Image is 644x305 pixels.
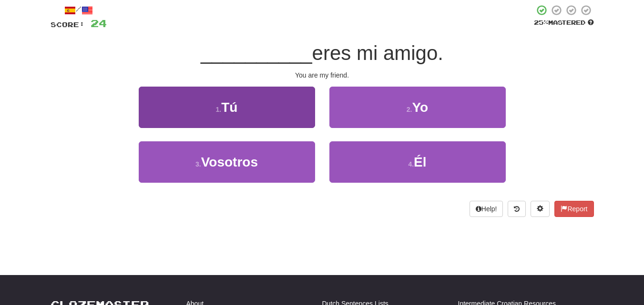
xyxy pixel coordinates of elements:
span: Él [414,155,426,169]
button: Round history (alt+y) [508,201,526,217]
button: Help! [470,201,503,217]
span: eres mi amigo. [312,42,443,64]
span: Vosotros [201,155,258,169]
span: 24 [91,17,107,29]
div: Mastered [534,19,594,27]
span: Tú [221,100,237,115]
small: 4 . [408,160,414,168]
small: 2 . [407,106,412,113]
div: You are my friend. [51,70,594,80]
small: 3 . [195,160,201,168]
button: 2.Yo [329,87,506,128]
span: Yo [412,100,428,115]
span: 25 % [534,19,548,26]
span: Score: [51,20,85,29]
button: 3.Vosotros [139,141,315,183]
span: __________ [201,42,312,64]
small: 1 . [216,106,222,113]
button: Report [554,201,593,217]
button: 4.Él [329,141,506,183]
button: 1.Tú [139,87,315,128]
div: / [51,4,107,16]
